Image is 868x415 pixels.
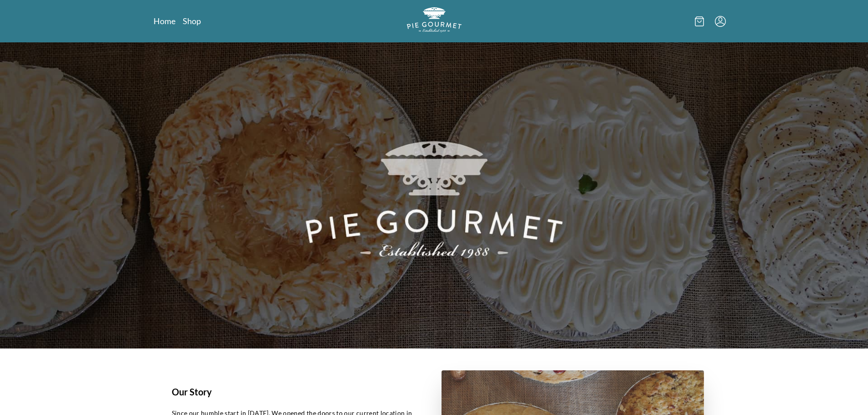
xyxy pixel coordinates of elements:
[715,16,726,27] button: Menu
[183,15,201,26] a: Shop
[407,7,462,35] a: Logo
[154,15,175,26] a: Home
[172,385,420,399] h1: Our Story
[407,7,462,32] img: logo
